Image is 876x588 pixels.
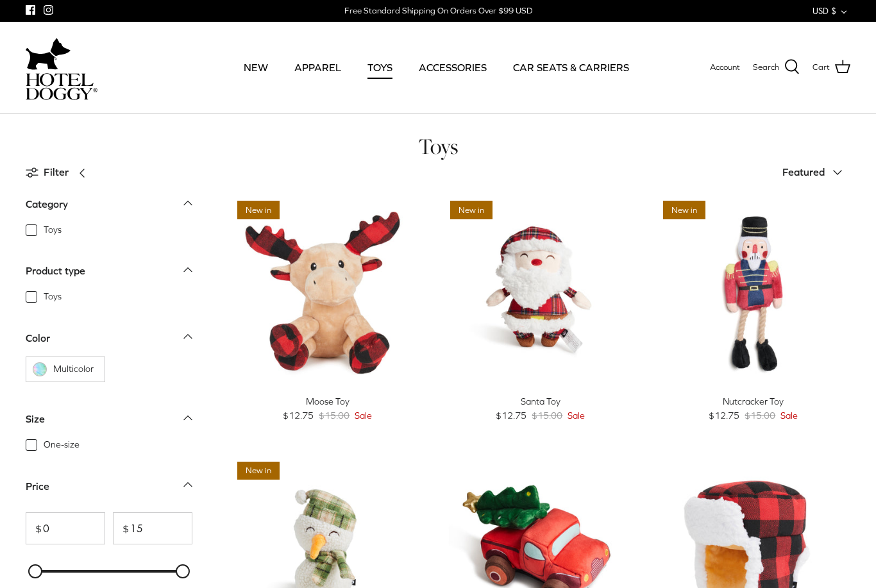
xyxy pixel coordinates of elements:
span: $12.75 [709,408,739,423]
a: TOYS [356,46,404,89]
a: Moose Toy [231,194,425,388]
span: $12.75 [283,408,314,423]
span: Sale [568,408,585,423]
a: Facebook [26,5,35,15]
span: Toys [44,224,62,237]
a: CAR SEATS & CARRIERS [501,46,641,89]
span: Search [753,61,779,74]
img: dog-icon.svg [26,35,71,73]
img: hoteldoggycom [26,73,97,100]
a: Filter [26,157,94,188]
span: Toys [44,290,62,303]
a: Instagram [44,5,53,15]
a: ACCESSORIES [407,46,498,89]
input: To [113,512,192,544]
span: Account [710,62,740,72]
span: $ [114,523,129,533]
span: Sale [780,408,798,423]
span: $15.00 [745,408,775,423]
div: Color [26,330,50,347]
a: Cart [813,59,850,76]
span: Cart [813,61,830,74]
div: Free Standard Shipping On Orders Over $99 USD [344,5,532,17]
div: Product type [26,263,85,280]
a: Product type [26,261,192,290]
a: Free Standard Shipping On Orders Over $99 USD [344,1,532,21]
span: 15% off [450,462,496,480]
a: Santa Toy $12.75 $15.00 Sale [444,394,637,423]
span: Filter [44,164,69,181]
span: New in [237,462,280,480]
div: Price [26,478,49,495]
div: Category [26,196,68,213]
span: Multicolor [53,363,98,376]
a: Size [26,409,192,438]
a: Category [26,194,192,223]
span: $ [26,523,42,533]
div: Nutcracker Toy [657,394,850,408]
div: Primary navigation [190,46,682,89]
span: One-size [44,439,80,451]
div: Santa Toy [444,394,637,408]
input: From [26,512,105,544]
span: Featured [782,166,825,178]
span: $12.75 [496,408,526,423]
div: Moose Toy [231,394,425,408]
div: Size [26,411,45,428]
span: $15.00 [532,408,562,423]
span: New in [450,201,493,219]
span: Sale [355,408,372,423]
a: Account [710,61,740,74]
a: APPAREL [283,46,353,89]
a: Santa Toy [444,194,637,388]
a: Moose Toy $12.75 $15.00 Sale [231,394,425,423]
a: Nutcracker Toy [657,194,850,388]
a: hoteldoggycom [26,35,97,100]
span: $15.00 [319,408,350,423]
span: New in [663,201,705,219]
a: Price [26,476,192,505]
span: 15% off [663,462,709,480]
span: New in [237,201,280,219]
a: Nutcracker Toy $12.75 $15.00 Sale [657,394,850,423]
a: Search [753,59,800,76]
a: NEW [232,46,280,89]
a: Color [26,328,192,357]
button: Featured [782,158,850,187]
h1: Toys [26,133,850,160]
